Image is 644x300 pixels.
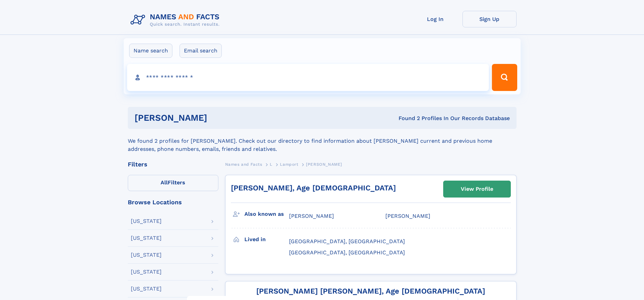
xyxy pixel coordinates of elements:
h1: [PERSON_NAME] [135,114,303,122]
div: We found 2 profiles for [PERSON_NAME]. Check out our directory to find information about [PERSON_... [128,129,517,153]
div: [US_STATE] [131,218,162,224]
div: View Profile [461,181,493,197]
div: Browse Locations [128,199,218,205]
span: [GEOGRAPHIC_DATA], [GEOGRAPHIC_DATA] [289,238,405,245]
h3: Also known as [244,208,289,220]
div: [US_STATE] [131,235,162,241]
div: [US_STATE] [131,252,162,258]
button: Search Button [492,64,517,91]
span: All [161,179,168,186]
span: Lamport [280,162,298,167]
a: Sign Up [462,11,517,27]
a: [PERSON_NAME] [PERSON_NAME], Age [DEMOGRAPHIC_DATA] [256,287,485,295]
label: Name search [129,44,172,58]
a: View Profile [444,181,510,197]
a: [PERSON_NAME], Age [DEMOGRAPHIC_DATA] [231,184,396,192]
input: search input [127,64,489,91]
h3: Lived in [244,234,289,245]
label: Filters [128,175,218,191]
div: [US_STATE] [131,286,162,292]
span: [GEOGRAPHIC_DATA], [GEOGRAPHIC_DATA] [289,249,405,256]
div: Found 2 Profiles In Our Records Database [303,115,510,122]
div: Filters [128,161,218,167]
a: L [270,160,272,168]
label: Email search [180,44,222,58]
span: L [270,162,272,167]
span: [PERSON_NAME] [385,213,430,219]
span: [PERSON_NAME] [289,213,334,219]
span: [PERSON_NAME] [306,162,342,167]
a: Lamport [280,160,298,168]
div: [US_STATE] [131,269,162,275]
a: Names and Facts [225,160,262,168]
a: Log In [408,11,462,27]
img: Logo Names and Facts [128,11,225,29]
